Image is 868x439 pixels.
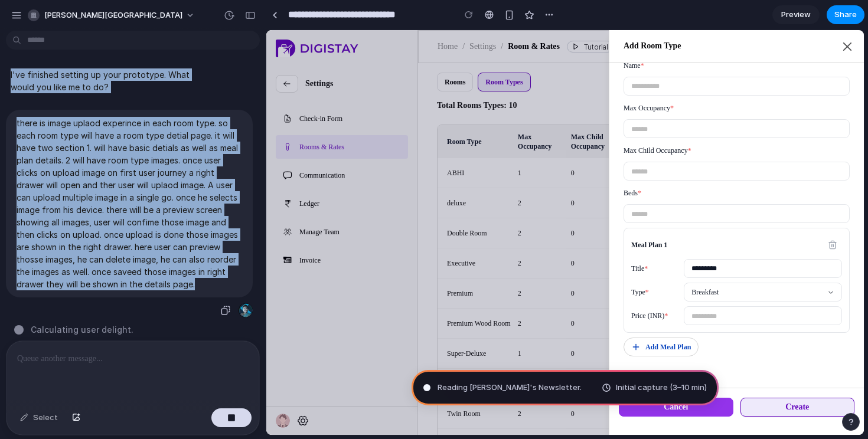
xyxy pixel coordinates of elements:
button: Share [827,5,864,24]
label: Max Occupancy [357,74,407,82]
p: I've finished setting up your prototype. What would you like me to do? [11,68,208,93]
button: [PERSON_NAME][GEOGRAPHIC_DATA] [23,6,201,25]
div: Create [519,371,543,383]
span: Calculating user delight . [31,323,133,336]
div: Add Meal Plan [365,312,425,322]
label: Beds [357,159,375,167]
button: Add Meal Plan [357,307,432,326]
a: Preview [772,5,820,24]
span: Share [834,9,857,21]
label: Max Child Occupancy [357,116,425,125]
span: Reading [PERSON_NAME]'s Newsletter . [438,382,582,394]
label: Price (INR) [365,280,402,291]
div: Cancel [397,371,422,383]
button: Create [474,368,589,386]
label: Name [357,31,378,40]
span: Initial capture (3–10 min) [616,382,707,394]
span: [PERSON_NAME][GEOGRAPHIC_DATA] [44,9,182,21]
label: Title [365,233,381,244]
span: Preview [781,9,811,21]
button: Cancel [353,368,467,386]
h2: Add Room Type [357,8,415,24]
p: Meal Plan 1 [365,209,401,220]
label: Type [365,257,383,267]
p: there is image uplaod experince in each room type. so each room type will have a room type detial... [17,117,242,290]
